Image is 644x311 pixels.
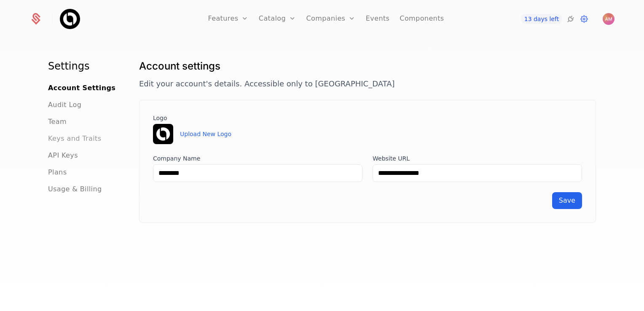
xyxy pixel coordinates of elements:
[48,134,101,144] a: Keys and Traits
[48,167,67,177] a: Plans
[603,13,614,25] img: abina Makaju
[48,100,81,110] a: Audit Log
[180,130,231,138] button: Upload New Logo
[139,78,596,90] p: Edit your account's details. Accessible only to [GEOGRAPHIC_DATA]
[566,14,576,24] a: Integrations
[153,154,362,163] label: Company Name
[153,114,582,122] label: Logo
[48,150,78,161] a: API Keys
[603,13,614,25] button: Open user button
[139,59,596,73] h1: Account settings
[552,192,582,209] button: Save
[60,9,80,29] img: Billy.ai
[48,184,102,194] a: Usage & Billing
[48,117,67,127] a: Team
[48,83,115,93] a: Account Settings
[48,59,119,73] h1: Settings
[559,196,575,204] span: Save
[373,154,582,163] label: Website URL
[153,124,173,144] img: eyJ0eXBlIjoicHJveHkiLCJzcmMiOiJodHRwczovL2ltYWdlcy5jbGVyay5kZXYvdXBsb2FkZWQvaW1nXzMxZ2NXZkNtc0Zrd...
[579,14,589,24] a: Settings
[521,14,562,24] a: 13 days left
[48,59,119,194] nav: Main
